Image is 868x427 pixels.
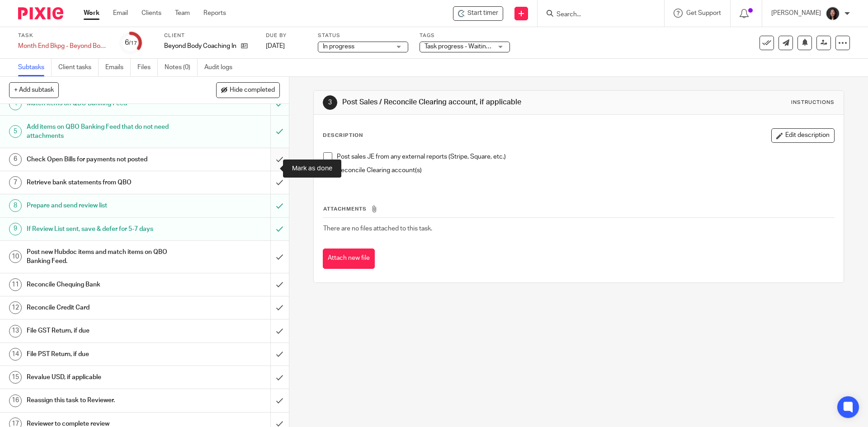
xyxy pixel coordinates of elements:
[9,199,22,212] div: 8
[9,394,22,407] div: 16
[230,87,275,94] span: Hide completed
[105,59,131,76] a: Emails
[27,301,183,314] h1: Reconcile Credit Card
[18,32,108,39] label: Task
[18,42,108,51] div: Month End Bkpg - Beyond Body Coaching - August
[9,325,22,338] div: 13
[337,166,834,175] p: Reconcile Clearing account(s)
[27,245,183,268] h1: Post new Hubdoc items and match items on QBO Banking Feed.
[467,9,498,18] span: Start timer
[27,347,183,361] h1: File PST Return, if due
[9,153,22,166] div: 6
[9,250,22,263] div: 10
[323,95,337,110] div: 3
[556,11,637,19] input: Search
[9,371,22,384] div: 15
[27,199,183,212] h1: Prepare and send review list
[323,206,367,211] span: Attachments
[342,98,598,107] h1: Post Sales / Reconcile Clearing account, if applicable
[27,120,183,143] h1: Add items on QBO Banking Feed that do not need attachments
[58,59,99,76] a: Client tasks
[9,176,22,189] div: 7
[9,125,22,138] div: 5
[323,43,354,50] span: In progress
[266,43,285,49] span: [DATE]
[84,9,99,18] a: Work
[27,371,183,384] h1: Revalue USD, if applicable
[9,278,22,291] div: 11
[18,7,63,19] img: Pixie
[27,278,183,291] h1: Reconcile Chequing Bank
[129,41,137,46] small: /17
[453,6,503,21] div: Beyond Body Coaching Inc. - Month End Bkpg - Beyond Body Coaching - August
[27,176,183,189] h1: Retrieve bank statements from QBO
[771,9,821,18] p: [PERSON_NAME]
[318,32,408,39] label: Status
[826,6,840,21] img: Lili%20square.jpg
[137,59,158,76] a: Files
[791,99,835,106] div: Instructions
[216,82,280,98] button: Hide completed
[337,152,834,161] p: Post sales JE from any external reports (Stripe, Square, etc.)
[164,32,255,39] label: Client
[266,32,307,39] label: Due by
[9,348,22,361] div: 14
[27,153,183,166] h1: Check Open Bills for payments not posted
[420,32,510,39] label: Tags
[18,59,52,76] a: Subtasks
[204,59,239,76] a: Audit logs
[425,43,554,50] span: Task progress - Waiting for client response + 2
[9,301,22,314] div: 12
[27,97,183,110] h1: Match items on QBO Banking Feed
[323,249,375,269] button: Attach new file
[27,394,183,407] h1: Reassign this task to Reviewer.
[164,42,236,51] p: Beyond Body Coaching Inc.
[771,128,835,143] button: Edit description
[9,82,59,98] button: + Add subtask
[175,9,190,18] a: Team
[203,9,226,18] a: Reports
[323,225,432,232] span: There are no files attached to this task.
[686,10,721,16] span: Get Support
[27,324,183,338] h1: File GST Return, if due
[9,98,22,110] div: 4
[113,9,128,18] a: Email
[125,38,137,48] div: 6
[27,222,183,236] h1: If Review List sent, save & defer for 5-7 days
[9,223,22,235] div: 9
[165,59,198,76] a: Notes (0)
[142,9,161,18] a: Clients
[323,132,363,139] p: Description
